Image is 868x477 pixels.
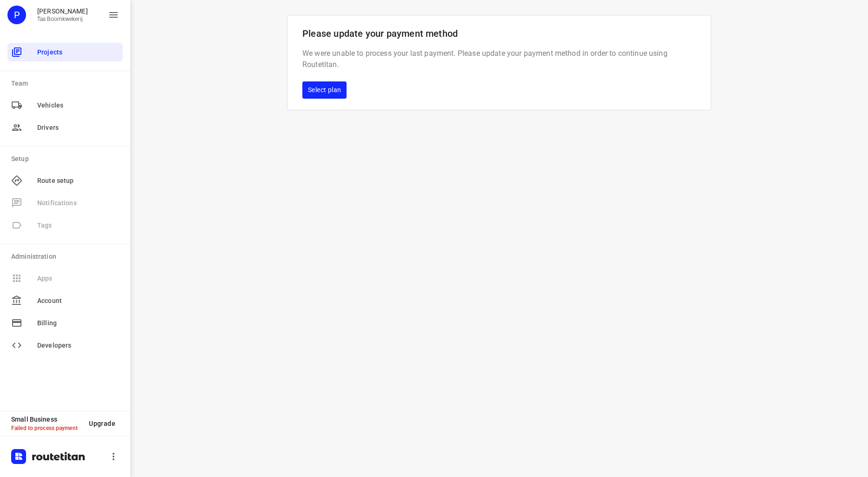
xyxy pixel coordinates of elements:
div: P [7,6,26,24]
span: Drivers [37,123,119,133]
div: Billing [7,314,123,332]
p: Administration [11,252,123,262]
span: Available only on our Business plan [7,192,123,214]
div: Drivers [7,118,123,137]
span: Select plan [308,84,341,96]
p: We were unable to process your last payment. Please update your payment method in order to contin... [302,48,696,70]
span: Upgrade [89,420,115,427]
div: Developers [7,336,123,355]
p: Small Business [11,416,81,423]
p: Please update your payment method [302,27,696,40]
span: Available only on our Business plan [7,267,123,289]
div: Vehicles [7,96,123,114]
p: Setup [11,154,123,164]
span: Developers [37,341,119,350]
div: Route setup [7,171,123,190]
span: Projects [37,47,119,57]
p: Team [11,79,123,88]
div: Account [7,291,123,310]
span: Failed to process payment [11,425,78,431]
button: Upgrade [81,415,123,432]
p: Peter Tas [37,7,88,15]
span: Vehicles [37,101,119,110]
button: Select plan [302,81,347,99]
span: Account [37,296,119,306]
span: Available only on our Business plan [7,214,123,236]
span: Route setup [37,176,119,186]
p: Tas Boomkwekerij [37,16,88,22]
div: Projects [7,43,123,61]
span: Billing [37,318,119,328]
